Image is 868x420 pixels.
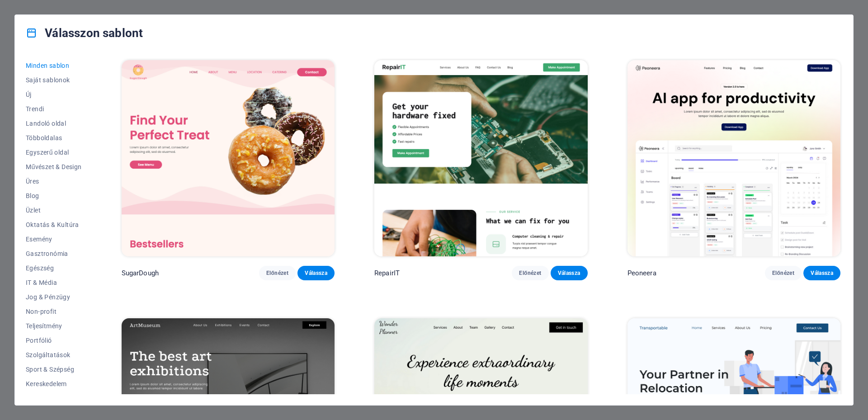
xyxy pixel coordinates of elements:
span: Minden sablon [26,62,82,69]
button: Egyszerű oldal [26,145,82,160]
span: Egészség [26,264,82,272]
span: Gasztronómia [26,250,82,257]
button: Előnézet [259,266,296,280]
img: RepairIT [374,60,587,256]
img: SugarDough [122,60,335,256]
button: Portfólió [26,333,82,348]
span: Egyszerű oldal [26,149,82,156]
span: Szolgáltatások [26,351,82,359]
button: Minden sablon [26,58,82,73]
span: Többoldalas [26,134,82,142]
button: Gasztronómia [26,246,82,261]
h4: Válasszon sablont [26,26,143,40]
button: Előnézet [512,266,549,280]
button: Non-profit [26,304,82,319]
span: Válassza [305,269,327,277]
span: Trendi [26,105,82,113]
button: Művészet & Design [26,160,82,174]
button: Blog [26,189,82,203]
button: Üres [26,174,82,189]
span: Saját sablonok [26,76,82,84]
span: Teljesítmény [26,322,82,330]
span: Jog & Pénzügy [26,293,82,301]
button: IT & Média [26,275,82,290]
button: Jog & Pénzügy [26,290,82,304]
span: Blog [26,192,82,199]
button: Szolgáltatások [26,348,82,362]
span: Esemény [26,236,82,243]
span: Válassza [811,269,833,277]
span: Előnézet [772,269,795,277]
button: Trendi [26,102,82,116]
button: Utazás [26,391,82,406]
button: Egészség [26,261,82,275]
button: Új [26,87,82,102]
span: Üres [26,178,82,185]
button: Esemény [26,232,82,246]
button: Kereskedelem [26,377,82,391]
button: Többoldalas [26,131,82,145]
button: Sport & Szépség [26,362,82,377]
button: Válassza [803,266,840,280]
button: Üzlet [26,203,82,217]
button: Válassza [297,266,335,280]
button: Oktatás & Kultúra [26,217,82,232]
span: Oktatás & Kultúra [26,221,82,228]
button: Előnézet [765,266,802,280]
span: Üzlet [26,207,82,214]
button: Válassza [551,266,588,280]
p: Peoneera [627,269,656,278]
span: Előnézet [266,269,289,277]
span: Non-profit [26,308,82,315]
span: Portfólió [26,337,82,344]
button: Saját sablonok [26,73,82,87]
img: Peoneera [627,60,840,256]
p: SugarDough [122,269,159,278]
button: Teljesítmény [26,319,82,333]
span: Landoló oldal [26,120,82,127]
span: Új [26,91,82,98]
span: IT & Média [26,279,82,286]
span: Előnézet [519,269,542,277]
span: Kereskedelem [26,380,82,387]
button: Landoló oldal [26,116,82,131]
p: RepairIT [374,269,400,278]
span: Sport & Szépség [26,366,82,373]
span: Válassza [558,269,580,277]
span: Művészet & Design [26,163,82,170]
